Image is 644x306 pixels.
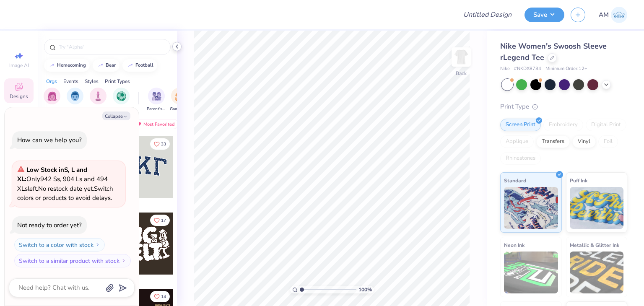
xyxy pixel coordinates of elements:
[85,78,99,85] div: Styles
[66,88,85,112] div: filter for Fraternity
[46,78,57,85] div: Orgs
[135,63,153,67] div: football
[170,88,189,112] div: filter for Game Day
[17,166,87,184] strong: Low Stock in S, L and XL :
[14,238,105,252] button: Switch to a color with stock
[58,43,165,51] input: Try "Alpha"
[122,59,157,72] button: football
[152,91,161,101] img: Parent's Weekend Image
[150,291,170,302] button: Like
[500,119,541,131] div: Screen Print
[131,119,179,129] div: Most Favorited
[457,6,518,23] input: Untitled Design
[161,295,166,299] span: 14
[113,88,130,112] div: filter for Sports
[66,106,85,112] span: Fraternity
[44,59,90,72] button: homecoming
[500,41,607,62] span: Nike Women's Swoosh Sleeve rLegend Tee
[586,119,626,131] div: Digital Print
[93,106,103,112] span: Club
[70,91,80,101] img: Fraternity Image
[10,93,28,100] span: Designs
[97,63,104,68] img: trend_line.gif
[44,88,60,112] div: filter for Sorority
[543,119,583,131] div: Embroidery
[599,10,609,20] span: AM
[117,91,126,101] img: Sports Image
[95,242,100,247] img: Switch to a color with stock
[90,88,106,112] button: filter button
[453,49,470,65] img: Back
[598,135,618,148] div: Foil
[572,135,596,148] div: Vinyl
[514,65,541,73] span: # NKDX8734
[545,65,587,73] span: Minimum Order: 12 +
[14,254,131,267] button: Switch to a similar product with stock
[456,70,467,77] div: Back
[500,65,510,73] span: Nike
[66,88,85,112] button: filter button
[105,78,130,85] div: Print Types
[93,59,119,72] button: bear
[90,88,106,112] div: filter for Club
[147,106,166,112] span: Parent's Weekend
[17,166,113,202] span: Only 942 Ss, 904 Ls and 494 XLs left. Switch colors or products to avoid delays.
[611,7,627,23] img: Abhinav Mohan
[161,218,166,223] span: 17
[17,136,82,144] div: How can we help you?
[358,286,372,293] span: 100 %
[127,63,134,68] img: trend_line.gif
[38,184,94,193] span: No restock date yet.
[17,221,82,229] div: Not ready to order yet?
[504,252,558,293] img: Neon Ink
[63,78,78,85] div: Events
[150,138,170,150] button: Like
[115,106,128,112] span: Sports
[161,142,166,146] span: 33
[500,152,541,165] div: Rhinestones
[93,91,103,101] img: Club Image
[599,7,627,23] a: AM
[504,176,526,185] span: Standard
[536,135,570,148] div: Transfers
[147,88,166,112] button: filter button
[570,241,619,249] span: Metallic & Glitter Ink
[44,106,60,112] span: Sorority
[525,8,564,22] button: Save
[9,62,29,69] span: Image AI
[57,63,86,67] div: homecoming
[570,176,587,185] span: Puff Ink
[47,91,57,101] img: Sorority Image
[44,88,60,112] button: filter button
[121,258,126,263] img: Switch to a similar product with stock
[49,63,55,68] img: trend_line.gif
[150,215,170,226] button: Like
[500,135,534,148] div: Applique
[504,187,558,229] img: Standard
[113,88,130,112] button: filter button
[147,88,166,112] div: filter for Parent's Weekend
[500,102,627,112] div: Print Type
[175,91,184,101] img: Game Day Image
[106,63,116,67] div: bear
[570,187,624,229] img: Puff Ink
[504,241,525,249] span: Neon Ink
[570,252,624,293] img: Metallic & Glitter Ink
[170,106,189,112] span: Game Day
[170,88,189,112] button: filter button
[102,112,130,120] button: Collapse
